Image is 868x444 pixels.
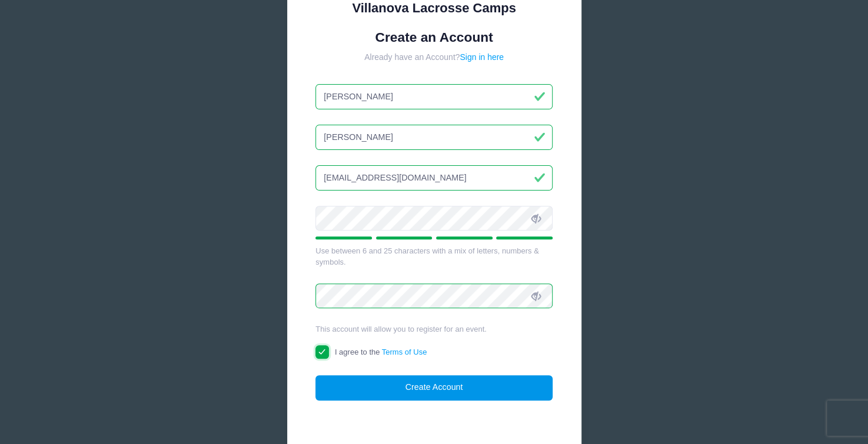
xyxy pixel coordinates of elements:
[315,375,553,400] button: Create Account
[315,51,553,64] div: Already have an Account?
[382,348,427,356] a: Terms of Use
[315,84,553,109] input: First Name
[315,345,329,359] input: I agree to theTerms of Use
[315,29,553,45] h1: Create an Account
[315,323,553,335] div: This account will allow you to register for an event.
[315,165,553,191] input: Email
[315,125,553,150] input: Last Name
[315,245,553,268] div: Use between 6 and 25 characters with a mix of letters, numbers & symbols.
[335,348,427,356] span: I agree to the
[460,52,504,62] a: Sign in here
